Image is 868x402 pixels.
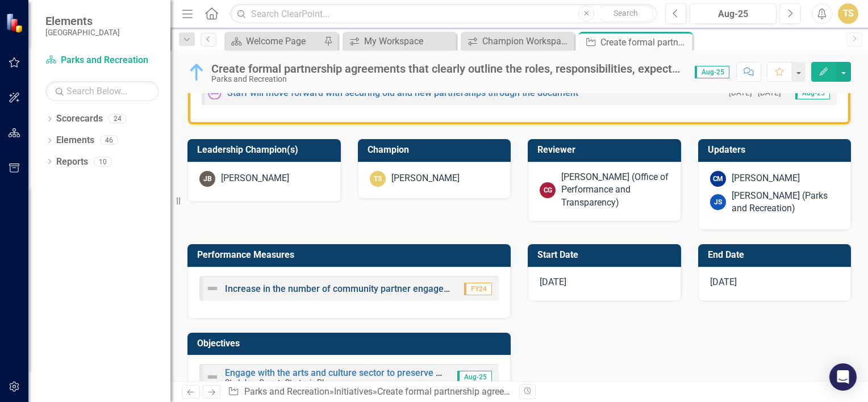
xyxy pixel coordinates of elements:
[206,282,219,295] img: Not Defined
[482,34,571,48] div: Champion Workspace
[464,34,571,48] a: Champion Workspace
[225,378,332,387] small: St. Johns County Strategic Plan
[391,172,460,185] div: [PERSON_NAME]
[45,28,120,37] small: [GEOGRAPHIC_DATA]
[795,87,830,99] span: Aug-25
[45,81,159,101] input: Search Below...
[334,386,373,397] a: Initiatives
[108,114,127,124] div: 24
[199,171,215,187] div: JB
[225,283,562,294] a: Increase in the number of community partner engagements to provide programing
[708,145,846,155] h3: Updaters
[187,63,206,81] img: In Progress
[246,34,321,48] div: Welcome Page
[208,86,222,99] img: Not Started
[710,277,737,287] span: [DATE]
[597,6,654,22] button: Search
[829,363,857,391] div: Open Intercom Messenger
[364,34,453,48] div: My Workspace
[227,34,321,48] a: Welcome Page
[221,172,289,185] div: [PERSON_NAME]
[197,338,505,349] h3: Objectives
[244,386,329,397] a: Parks and Recreation
[537,250,675,260] h3: Start Date
[708,250,846,260] h3: End Date
[230,4,657,24] input: Search ClearPoint...
[45,14,120,28] span: Elements
[729,87,781,98] small: [DATE] - [DATE]
[614,9,638,18] span: Search
[197,250,505,260] h3: Performance Measures
[838,3,858,24] button: TS
[370,171,386,187] div: TS
[457,371,492,383] span: Aug-25
[694,7,773,21] div: Aug-25
[197,145,335,155] h3: Leadership Champion(s)
[56,134,94,147] a: Elements
[540,182,556,198] div: CG
[732,172,800,185] div: [PERSON_NAME]
[464,283,492,295] span: FY24
[710,194,726,210] div: JS
[732,190,840,216] div: [PERSON_NAME] (Parks and Recreation)
[695,66,729,78] span: Aug-25
[228,386,511,399] div: » »
[56,112,103,125] a: Scorecards
[6,12,26,32] img: ClearPoint Strategy
[537,145,675,155] h3: Reviewer
[600,35,690,49] div: Create formal partnership agreements that clearly outline the roles, responsibilities, expectatio...
[211,75,683,83] div: Parks and Recreation
[211,62,683,75] div: Create formal partnership agreements that clearly outline the roles, responsibilities, expectatio...
[561,171,669,210] div: [PERSON_NAME] (Office of Performance and Transparency)
[540,277,566,287] span: [DATE]
[45,54,159,67] a: Parks and Recreation
[368,145,506,155] h3: Champion
[227,87,578,98] a: Staff will move forward with securing old and new partnerships through the document
[345,34,453,48] a: My Workspace
[100,136,118,145] div: 46
[690,3,777,24] button: Aug-25
[94,157,112,166] div: 10
[206,370,219,384] img: Not Defined
[56,156,88,169] a: Reports
[710,171,726,187] div: CM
